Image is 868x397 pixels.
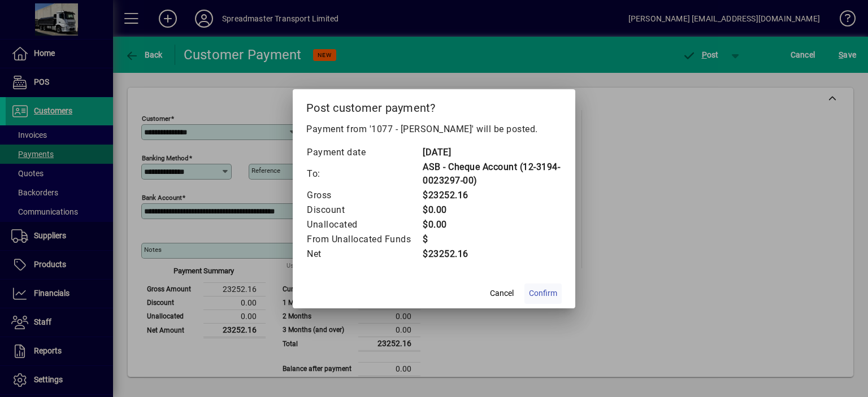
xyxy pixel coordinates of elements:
[306,232,422,247] td: From Unallocated Funds
[306,217,422,232] td: Unallocated
[306,203,422,217] td: Discount
[524,283,562,304] button: Confirm
[422,203,562,217] td: $0.00
[422,188,562,203] td: $23252.16
[422,247,562,261] td: $23252.16
[306,123,562,136] p: Payment from '1077 - [PERSON_NAME]' will be posted.
[484,283,520,304] button: Cancel
[529,287,557,299] span: Confirm
[306,145,422,160] td: Payment date
[293,89,575,122] h2: Post customer payment?
[490,287,514,299] span: Cancel
[422,160,562,188] td: ASB - Cheque Account (12-3194-0023297-00)
[422,145,562,160] td: [DATE]
[422,232,562,247] td: $
[306,160,422,188] td: To:
[306,247,422,261] td: Net
[422,217,562,232] td: $0.00
[306,188,422,203] td: Gross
